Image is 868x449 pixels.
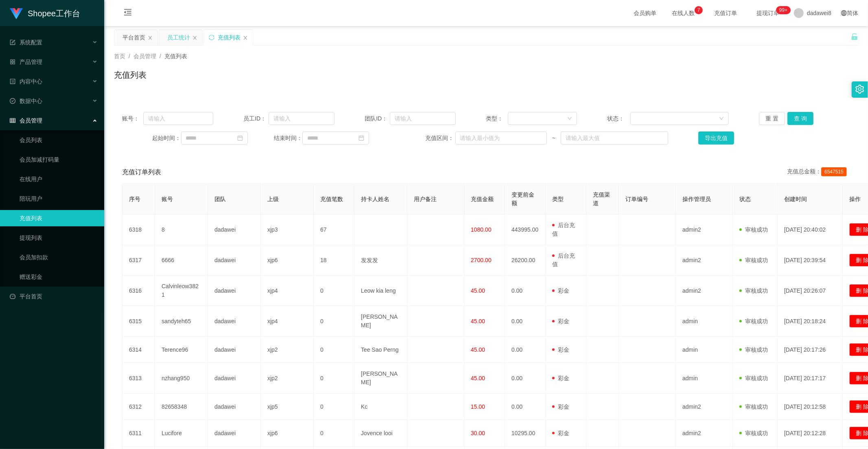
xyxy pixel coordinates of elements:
td: 发发发 [354,245,407,276]
span: 审核成功 [739,403,768,410]
a: Shopee工作台 [10,10,80,16]
i: 图标: close [148,35,153,40]
i: 图标: table [10,118,15,123]
span: 彩金 [552,318,569,324]
span: 彩金 [552,430,569,436]
span: 状态： [608,114,631,123]
td: sandyteh65 [155,306,208,337]
span: 首页 [114,53,125,59]
div: 平台首页 [122,30,145,45]
td: xjp4 [261,306,314,337]
span: 类型 [552,196,564,202]
a: 提现列表 [20,230,98,246]
input: 请输入 [390,112,456,125]
td: Kc [354,394,407,420]
span: 起始时间： [153,134,181,142]
a: 在线用户 [20,171,98,187]
td: 0.00 [505,306,546,337]
span: 后台充值 [552,222,575,237]
span: 提现订单 [752,10,783,16]
h1: 充值列表 [114,69,146,81]
span: 45.00 [471,375,485,381]
a: 会员加扣款 [20,249,98,265]
span: 内容中心 [10,78,42,85]
td: [DATE] 20:17:26 [778,337,843,363]
td: dadawei [208,363,261,394]
span: 员工ID： [243,114,269,123]
span: / [129,53,130,59]
span: 45.00 [471,346,485,353]
span: 审核成功 [739,257,768,263]
span: 彩金 [552,346,569,353]
td: 6312 [122,394,155,420]
td: 0 [314,337,354,363]
span: 审核成功 [739,318,768,324]
i: 图标: calendar [237,135,243,141]
p: 7 [697,6,700,14]
td: dadawei [208,215,261,245]
span: 结束时间： [274,134,302,142]
span: 产品管理 [10,59,42,65]
td: [DATE] 20:17:17 [778,363,843,394]
td: admin [676,306,733,337]
td: Jovence looi [354,420,407,447]
td: 0.00 [505,276,546,306]
a: 充值列表 [20,210,98,226]
span: 创建时间 [784,196,807,202]
button: 导出充值 [698,131,734,145]
span: 用户备注 [414,196,437,202]
button: 重 置 [759,112,785,125]
td: [DATE] 20:26:07 [778,276,843,306]
td: 18 [314,245,354,276]
td: 6316 [122,276,155,306]
td: 6313 [122,363,155,394]
input: 请输入最小值为 [455,131,547,145]
td: xjp3 [261,215,314,245]
span: 彩金 [552,287,569,294]
span: / [160,53,161,59]
td: admin2 [676,420,733,447]
td: 0 [314,306,354,337]
td: xjp2 [261,363,314,394]
td: dadawei [208,394,261,420]
span: 充值订单列表 [122,167,161,177]
span: 充值金额 [471,196,494,202]
span: 会员管理 [133,53,156,59]
td: [DATE] 20:12:58 [778,394,843,420]
td: dadawei [208,245,261,276]
td: 0.00 [505,337,546,363]
span: 序号 [129,196,140,202]
span: 账号 [162,196,173,202]
span: 充值渠道 [593,191,610,206]
td: 6318 [122,215,155,245]
a: 赠送彩金 [20,269,98,285]
span: 订单编号 [625,196,648,202]
input: 请输入 [269,112,335,125]
span: 充值订单 [710,10,741,16]
i: 图标: menu-fold [114,0,142,26]
span: 审核成功 [739,287,768,294]
span: 变更前金额 [512,191,534,206]
i: 图标: close [192,35,197,40]
td: 0 [314,276,354,306]
td: 82658348 [155,394,208,420]
td: xjp6 [261,420,314,447]
i: 图标: global [841,10,847,16]
td: [DATE] 20:12:28 [778,420,843,447]
td: dadawei [208,276,261,306]
span: 操作 [849,196,861,202]
i: 图标: appstore-o [10,59,15,65]
td: Tee Sao Perng [354,337,407,363]
td: xjp4 [261,276,314,306]
span: 在线人数 [668,10,699,16]
td: [PERSON_NAME] [354,306,407,337]
i: 图标: profile [10,79,15,84]
td: admin2 [676,394,733,420]
span: 上级 [267,196,279,202]
a: 陪玩用户 [20,191,98,207]
td: admin [676,363,733,394]
td: Leow kia leng [354,276,407,306]
td: 67 [314,215,354,245]
span: 30.00 [471,430,485,436]
span: 持卡人姓名 [361,196,389,202]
